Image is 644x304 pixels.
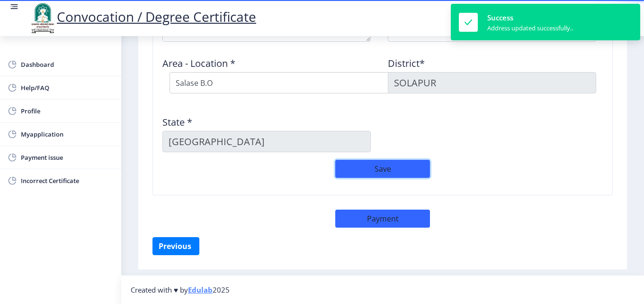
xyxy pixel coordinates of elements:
[335,160,430,178] button: Save
[152,237,199,255] button: Previous ‍
[28,8,256,26] a: Convocation / Degree Certificate
[487,24,573,32] div: Address updated successfully..
[28,2,57,34] img: logo
[131,285,230,295] span: Created with ♥ by 2025
[388,59,425,68] label: District*
[21,59,114,70] span: Dashboard
[162,118,192,127] label: State *
[162,131,371,152] input: State
[21,105,114,117] span: Profile
[21,175,114,186] span: Incorrect Certificate
[162,59,235,68] label: Area - Location *
[388,72,596,93] input: District
[188,285,213,295] a: Edulab
[21,152,114,163] span: Payment issue
[21,82,114,93] span: Help/FAQ
[335,210,430,228] button: Payment
[21,129,114,140] span: Myapplication
[487,13,513,22] span: Success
